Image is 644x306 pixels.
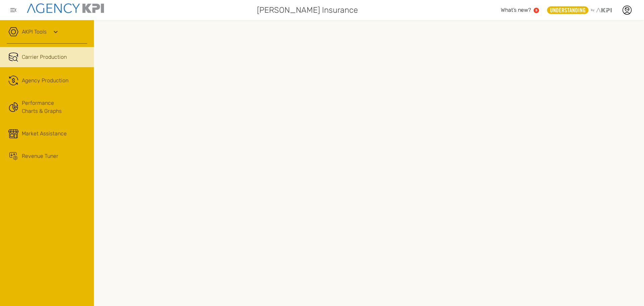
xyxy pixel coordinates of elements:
img: agencykpi-logo-550x69-2d9e3fa8.png [27,3,104,13]
span: Carrier Production [22,53,67,61]
a: AKPI Tools [22,28,47,36]
span: [PERSON_NAME] Insurance [257,4,358,16]
span: Market Assistance [22,130,67,138]
span: Revenue Tuner [22,152,58,160]
span: Agency Production [22,77,68,85]
span: What’s new? [501,7,531,13]
text: 5 [535,8,537,12]
a: 5 [534,8,539,13]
